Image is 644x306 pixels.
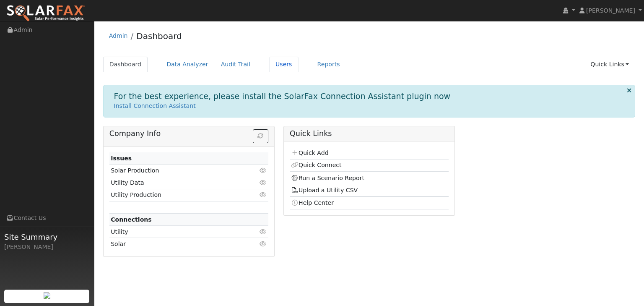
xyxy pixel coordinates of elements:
a: Dashboard [103,57,148,72]
a: Install Connection Assistant [114,102,196,109]
a: Quick Add [291,149,328,156]
a: Admin [109,32,128,39]
strong: Connections [111,216,152,223]
td: Utility Production [109,189,243,201]
a: Run a Scenario Report [291,175,364,181]
a: Reports [311,57,346,72]
span: [PERSON_NAME] [586,7,635,14]
h5: Quick Links [290,129,449,138]
div: [PERSON_NAME] [4,243,90,251]
td: Solar [109,238,243,250]
a: Users [269,57,299,72]
a: Quick Links [584,57,635,72]
h5: Company Info [109,129,268,138]
a: Data Analyzer [160,57,215,72]
a: Audit Trail [215,57,257,72]
a: Quick Connect [291,162,341,168]
strong: Issues [111,155,132,162]
i: Click to view [260,167,267,173]
i: Click to view [260,180,267,186]
i: Click to view [260,229,267,235]
td: Solar Production [109,165,243,177]
img: SolarFax [6,5,85,22]
span: Site Summary [4,231,90,243]
td: Utility [109,226,243,238]
i: Click to view [260,192,267,198]
td: Utility Data [109,177,243,189]
a: Help Center [291,199,334,206]
img: retrieve [44,292,50,299]
a: Dashboard [136,31,182,41]
i: Click to view [260,241,267,247]
h1: For the best experience, please install the SolarFax Connection Assistant plugin now [114,92,451,101]
a: Upload a Utility CSV [291,187,358,194]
